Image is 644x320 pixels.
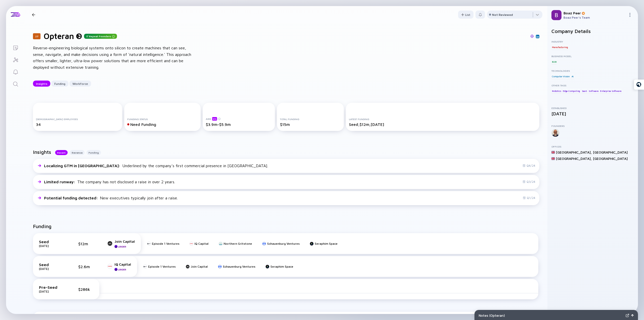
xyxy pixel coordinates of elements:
[536,35,539,38] img: Opteran Linkedin Page
[39,290,64,293] div: [DATE]
[522,164,535,167] div: Q4/24
[310,242,338,245] a: Seraphim Space
[6,41,25,53] a: Lists
[127,122,198,127] div: Need Funding
[551,106,634,110] div: Established
[530,34,534,38] img: Opteran Website
[44,196,178,200] div: New executives typically join after a raise.
[33,80,50,88] div: Insights
[563,11,626,15] div: Boaz Peer
[33,45,194,70] div: Reverse-engineering biological systems onto silicon to create machines that can see, sense, navig...
[270,265,293,268] div: Seraphim Space
[39,244,64,248] div: [DATE]
[218,265,255,268] a: Schauenburg Ventures
[33,33,41,39] div: 27
[631,314,634,317] img: Open Notes
[70,150,85,155] button: Revenue
[349,122,536,127] div: Seed, $12m, [DATE]
[127,118,198,121] div: Funding Status
[194,242,209,245] div: IQ Capital
[551,69,634,72] div: Technologies
[262,242,300,245] a: Schauenburg Ventures
[44,196,99,200] span: Potential funding detected :
[523,196,535,200] div: Q1/24
[51,80,68,88] div: Funding
[87,150,101,155] div: Funding
[551,111,634,116] div: [DATE]
[148,265,176,268] div: Episode 1 Ventures
[265,265,293,268] a: Seraphim Space
[78,287,93,292] div: $286k
[55,150,68,155] div: Recent
[107,262,131,271] a: IQ CapitalLeader
[551,55,634,58] div: Business Model
[39,239,64,244] div: Seed
[44,180,76,184] span: Limited runway :
[69,81,91,87] button: Workforce
[223,265,255,268] div: Schauenburg Ventures
[556,156,592,161] div: [GEOGRAPHIC_DATA] ,
[628,13,632,17] img: Menu
[551,45,568,50] div: Manufacturing
[36,122,119,127] div: 34
[39,267,64,271] div: [DATE]
[118,268,126,271] div: Leader
[44,163,121,168] span: Localizing GTM in [GEOGRAPHIC_DATA] :
[551,10,561,20] img: Boaz Profile Picture
[593,150,628,154] div: [GEOGRAPHIC_DATA]
[267,242,300,245] div: Schauenburg Ventures
[551,151,555,154] img: United Kingdom Flag
[39,262,64,267] div: Seed
[551,88,561,93] div: Robotics
[33,81,50,87] button: Insights
[551,28,634,34] h2: Company Details
[479,313,624,317] div: Notes ( Opteran )
[143,265,176,268] a: Episode 1 Ventures
[551,145,634,148] div: Offices
[33,223,52,229] h2: Funding
[315,242,338,245] div: Seraphim Space
[349,118,536,121] div: Latest Funding
[551,40,634,43] div: Industry
[626,314,629,317] img: Expand Notes
[571,74,574,79] div: AI
[551,84,634,87] div: Other Tags
[492,13,513,17] div: Not Reviewed
[224,242,252,245] div: Northern Gritstone
[147,242,179,245] a: Episode 1 Ventures
[458,11,473,19] div: List
[562,88,581,93] div: Edge Computing
[78,241,93,246] div: $12m
[44,180,175,184] div: The company has not disclosed a raise in over 2 years.
[522,180,535,184] div: Q3/24
[78,264,93,269] div: $2.6m
[280,122,341,127] div: $15m
[6,53,25,65] a: Investor Map
[588,88,599,93] div: Software
[581,88,588,93] div: SaaS
[33,149,51,155] h2: Insights
[280,118,341,121] div: Total Funding
[593,156,628,161] div: [GEOGRAPHIC_DATA]
[118,245,126,248] div: Leader
[563,16,626,19] div: Boaz Peer's Team
[551,157,555,160] img: United Kingdom Flag
[599,88,622,93] div: Enterprise Software
[152,242,179,245] div: Episode 1 Ventures
[212,117,217,121] div: beta
[44,163,268,168] div: Underlined by the company's first commercial presence in [GEOGRAPHIC_DATA].
[107,239,135,248] a: Join CapitalLeader
[191,265,208,268] div: Join Capital
[114,262,131,266] div: IQ Capital
[6,78,25,90] a: Search
[556,150,592,154] div: [GEOGRAPHIC_DATA] ,
[551,124,634,127] div: Founders
[219,242,252,245] a: Northern Gritstone
[206,122,272,127] div: $3.9m-$5.9m
[69,80,91,88] div: Workforce
[551,59,557,64] div: B2B
[6,65,25,78] a: Reminders
[84,34,117,39] div: Repeat Founders
[206,117,272,121] div: ARR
